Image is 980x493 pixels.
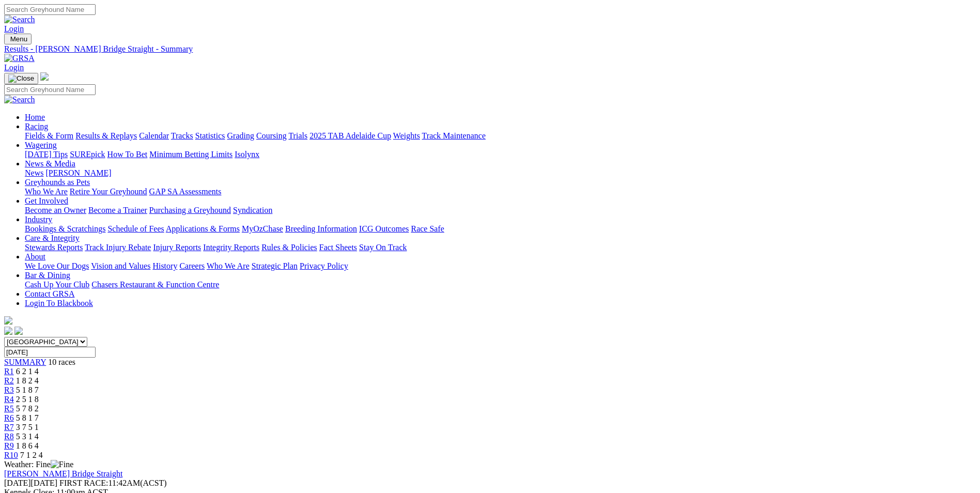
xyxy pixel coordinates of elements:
span: R8 [4,432,14,441]
a: History [152,261,177,270]
a: Login [4,24,24,33]
a: Purchasing a Greyhound [149,206,231,214]
a: Get Involved [25,196,68,205]
a: Wagering [25,141,57,149]
a: Coursing [256,131,287,140]
span: 5 1 8 7 [16,386,39,394]
img: logo-grsa-white.png [40,72,49,81]
a: Rules & Policies [261,243,317,252]
a: Bar & Dining [25,271,70,280]
a: 2025 TAB Adelaide Cup [309,131,391,140]
span: 10 races [48,358,75,366]
div: Bar & Dining [25,280,976,289]
a: Results & Replays [75,131,137,140]
a: Retire Your Greyhound [70,187,147,196]
a: R3 [4,386,14,394]
img: Fine [51,460,73,469]
span: R4 [4,395,14,404]
a: Racing [25,122,48,131]
input: Search [4,4,96,15]
a: Trials [288,131,307,140]
a: [PERSON_NAME] [45,168,111,177]
a: [DATE] Tips [25,150,68,159]
a: Syndication [233,206,272,214]
a: Results - [PERSON_NAME] Bridge Straight - Summary [4,44,976,54]
a: How To Bet [107,150,148,159]
div: Racing [25,131,976,141]
span: Menu [10,35,27,43]
a: Minimum Betting Limits [149,150,232,159]
span: 2 5 1 8 [16,395,39,404]
span: Weather: Fine [4,460,73,469]
div: About [25,261,976,271]
a: Login To Blackbook [25,299,93,307]
a: Contact GRSA [25,289,74,298]
a: Greyhounds as Pets [25,178,90,187]
a: Track Maintenance [422,131,486,140]
a: Schedule of Fees [107,224,164,233]
a: Strategic Plan [252,261,298,270]
span: 3 7 5 1 [16,423,39,432]
a: Stay On Track [359,243,407,252]
a: Breeding Information [285,224,357,233]
a: Fact Sheets [319,243,357,252]
a: Careers [179,261,205,270]
button: Toggle navigation [4,73,38,84]
div: Care & Integrity [25,243,976,252]
a: Integrity Reports [203,243,259,252]
a: Statistics [195,131,225,140]
a: Grading [227,131,254,140]
div: Industry [25,224,976,234]
a: R1 [4,367,14,376]
a: Privacy Policy [300,261,348,270]
a: Login [4,63,24,72]
a: Tracks [171,131,193,140]
a: Vision and Values [91,261,150,270]
a: GAP SA Assessments [149,187,222,196]
a: Injury Reports [153,243,201,252]
a: Home [25,113,45,121]
a: R2 [4,376,14,385]
input: Select date [4,347,96,358]
img: Search [4,15,35,24]
span: R7 [4,423,14,432]
a: Applications & Forms [166,224,240,233]
a: Cash Up Your Club [25,280,89,289]
a: News & Media [25,159,75,168]
a: ICG Outcomes [359,224,409,233]
img: facebook.svg [4,327,12,335]
a: R9 [4,441,14,450]
span: 5 3 1 4 [16,432,39,441]
a: Who We Are [207,261,250,270]
a: We Love Our Dogs [25,261,89,270]
div: Wagering [25,150,976,159]
a: R10 [4,451,18,459]
a: Care & Integrity [25,234,80,242]
span: 1 8 2 4 [16,376,39,385]
span: [DATE] [4,479,57,487]
a: Weights [393,131,420,140]
a: Chasers Restaurant & Function Centre [91,280,219,289]
a: R6 [4,413,14,422]
img: twitter.svg [14,327,23,335]
div: News & Media [25,168,976,178]
img: Search [4,95,35,104]
a: News [25,168,43,177]
span: R5 [4,404,14,413]
img: logo-grsa-white.png [4,316,12,325]
a: Fields & Form [25,131,73,140]
a: SUREpick [70,150,105,159]
a: Become a Trainer [88,206,147,214]
a: Who We Are [25,187,68,196]
a: Calendar [139,131,169,140]
a: Track Injury Rebate [85,243,151,252]
input: Search [4,84,96,95]
button: Toggle navigation [4,34,32,44]
img: GRSA [4,54,35,63]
